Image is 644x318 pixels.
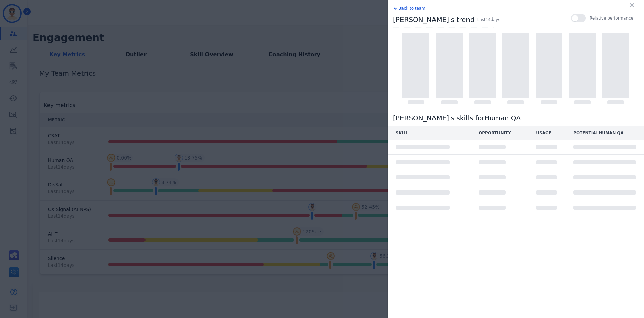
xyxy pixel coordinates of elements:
[398,5,425,11] p: Back to team
[573,130,624,136] div: POTENTIAL Human QA
[590,15,633,21] span: Relative performance
[477,16,501,23] p: Last 14 day s
[393,113,644,123] p: [PERSON_NAME] 's skills for Human QA
[479,130,511,136] div: OPPORTUNITY
[393,15,475,24] p: [PERSON_NAME] 's trend
[536,130,551,136] div: USAGE
[396,130,409,136] div: SKILL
